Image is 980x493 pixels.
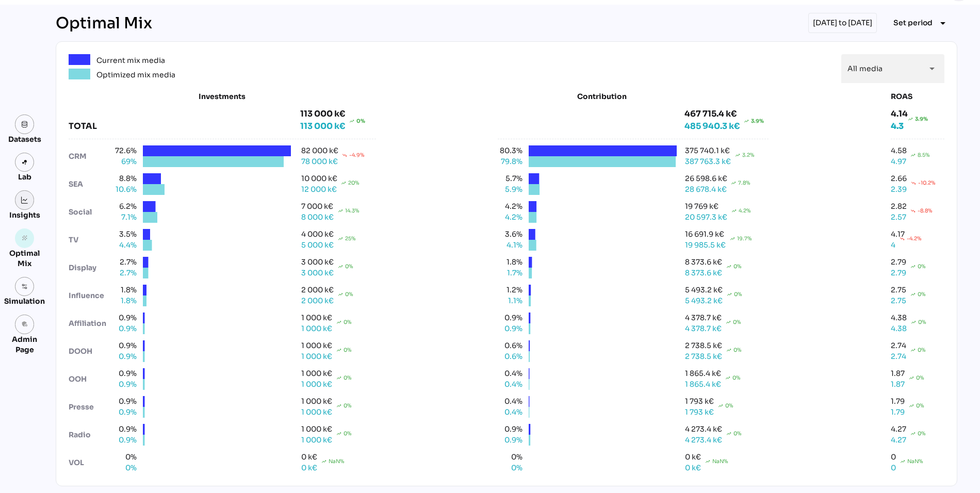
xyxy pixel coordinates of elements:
[498,229,522,240] span: 3.6%
[684,120,764,133] div: 485 940.3 k€
[685,396,714,407] div: 1 793 k€
[112,424,137,435] span: 0.9%
[744,119,749,124] i: trending_up
[112,435,137,446] span: 0.9%
[21,283,28,290] img: settings.svg
[112,379,137,390] span: 0.9%
[301,173,337,184] div: 10 000 k€
[730,236,735,241] i: trending_up
[685,295,723,306] div: 5 493.2 k€
[732,374,741,382] div: 0%
[4,334,45,355] div: Admin Page
[8,134,41,144] div: Datasets
[498,340,522,351] span: 0.6%
[112,340,137,351] span: 0.9%
[918,430,926,437] div: 0%
[685,452,701,463] div: 0 k€
[891,351,906,362] div: 2.74
[734,290,742,298] div: 0%
[891,323,907,334] div: 4.38
[685,424,722,435] div: 4 273.4 k€
[910,431,916,436] i: trending_up
[112,156,137,167] span: 69%
[891,184,907,195] div: 2.39
[301,396,332,407] div: 1 000 k€
[301,268,334,278] div: 3 000 k€
[891,145,907,156] div: 4.58
[891,257,906,268] div: 2.79
[684,108,764,120] div: 467 715.4 k€
[909,403,914,408] i: trending_up
[685,323,722,334] div: 4 378.7 k€
[338,264,343,269] i: trending_up
[498,295,522,306] span: 1.1%
[685,313,722,323] div: 4 378.7 k€
[69,402,112,413] div: Presse
[891,156,906,167] div: 4.97
[301,379,332,390] div: 1 000 k€
[498,435,522,446] span: 0.9%
[69,262,112,273] div: Display
[910,208,916,213] i: trending_down
[301,184,337,195] div: 12 000 k€
[301,435,332,446] div: 1 000 k€
[336,375,341,381] i: trending_up
[685,268,722,278] div: 8 373.6 k€
[891,240,895,251] div: 4
[891,120,904,133] div: 4.3
[301,257,334,268] div: 3 000 k€
[918,207,933,215] div: -8.8%
[498,424,522,435] span: 0.9%
[112,452,137,463] span: 0%
[910,264,916,269] i: trending_up
[738,179,750,187] div: 7.8%
[112,173,137,184] span: 8.8%
[885,14,957,32] button: Expand "Set period"
[742,151,755,159] div: 3.2%
[685,240,726,251] div: 19 985.5 k€
[915,115,928,123] div: 3.9%
[685,463,701,473] div: 0 k€
[907,457,923,465] div: NaN%
[524,91,680,102] div: Contribution
[725,402,733,409] div: 0%
[96,69,175,81] div: Optimized mix media
[916,402,924,409] div: 0%
[301,424,332,435] div: 1 000 k€
[112,463,137,473] span: 0%
[685,407,714,418] div: 1 793 k€
[69,235,112,245] div: TV
[808,13,877,33] div: [DATE] to [DATE]
[301,313,332,323] div: 1 000 k€
[891,173,907,184] div: 2.66
[356,115,365,127] div: 0%
[733,262,742,270] div: 0%
[891,268,906,278] div: 2.79
[21,321,28,328] i: admin_panel_settings
[891,379,905,390] div: 1.87
[685,368,721,379] div: 1 865.4 k€
[726,348,731,353] i: trending_up
[300,108,345,120] div: 113 000 k€
[344,346,352,354] div: 0%
[726,431,731,436] i: trending_up
[301,452,317,463] div: 0 k€
[891,201,907,212] div: 2.82
[344,318,352,326] div: 0%
[69,91,376,102] div: Investments
[112,351,137,362] span: 0.9%
[911,320,916,325] i: trending_up
[112,145,137,156] span: 72.6%
[733,318,741,326] div: 0%
[909,375,914,381] i: trending_up
[4,296,45,306] div: Simulation
[112,285,137,295] span: 1.8%
[13,172,36,182] div: Lab
[345,207,360,215] div: 14.3%
[69,151,112,162] div: CRM
[685,201,718,212] div: 19 769 k€
[498,323,522,334] span: 0.9%
[891,285,906,295] div: 2.75
[112,184,137,195] span: 10.6%
[498,379,522,390] span: 0.4%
